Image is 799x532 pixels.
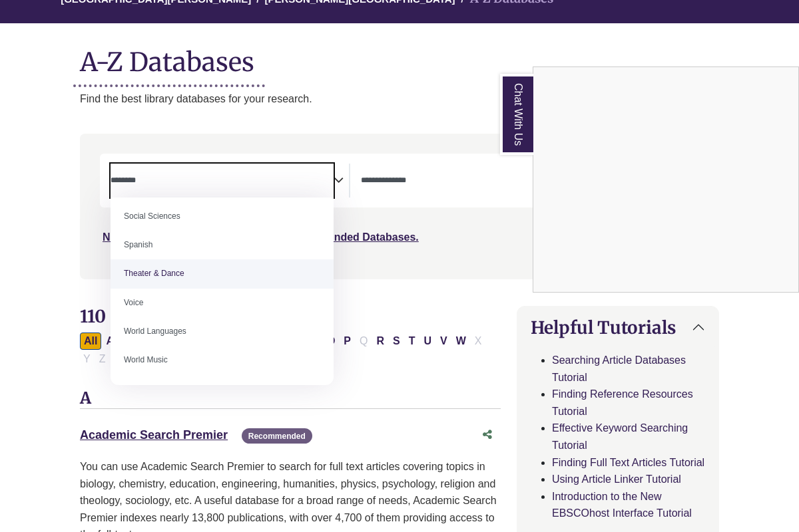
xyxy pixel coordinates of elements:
iframe: Chat Widget [533,67,798,292]
li: Social Sciences [111,202,334,231]
li: Theater & Dance [111,259,334,288]
li: Spanish [111,231,334,259]
li: World Music [111,346,334,374]
a: Chat With Us [500,74,533,155]
li: World Languages [111,317,334,346]
div: Chat With Us [533,66,799,293]
li: Voice [111,289,334,317]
